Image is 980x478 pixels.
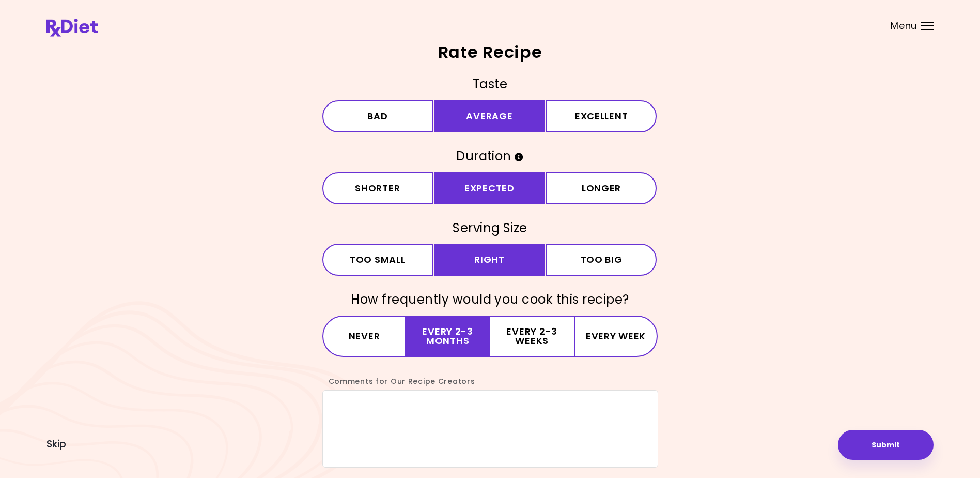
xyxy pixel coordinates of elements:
button: Expected [434,172,545,204]
button: Longer [546,172,657,204]
h3: Taste [322,76,658,93]
button: Skip [46,439,66,450]
button: Shorter [322,172,433,204]
span: Too small [350,255,405,264]
button: Submit [838,430,934,460]
span: Too big [581,255,623,264]
button: Too small [322,244,433,276]
button: Average [434,100,545,132]
button: Too big [546,244,657,276]
h2: Rate Recipe [46,44,934,61]
button: Every 2-3 weeks [490,316,574,357]
button: Excellent [546,100,657,132]
img: RxDiet [46,19,98,37]
button: Every week [574,316,658,357]
button: Right [434,244,545,276]
label: Comments for Our Recipe Creators [322,376,475,386]
span: Menu [891,21,917,31]
button: Never [322,316,407,357]
button: Bad [322,100,433,132]
button: Every 2-3 months [406,316,490,357]
h3: How frequently would you cook this recipe? [322,291,658,308]
h3: Serving Size [322,220,658,236]
h3: Duration [322,148,658,165]
i: Info [515,153,523,161]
